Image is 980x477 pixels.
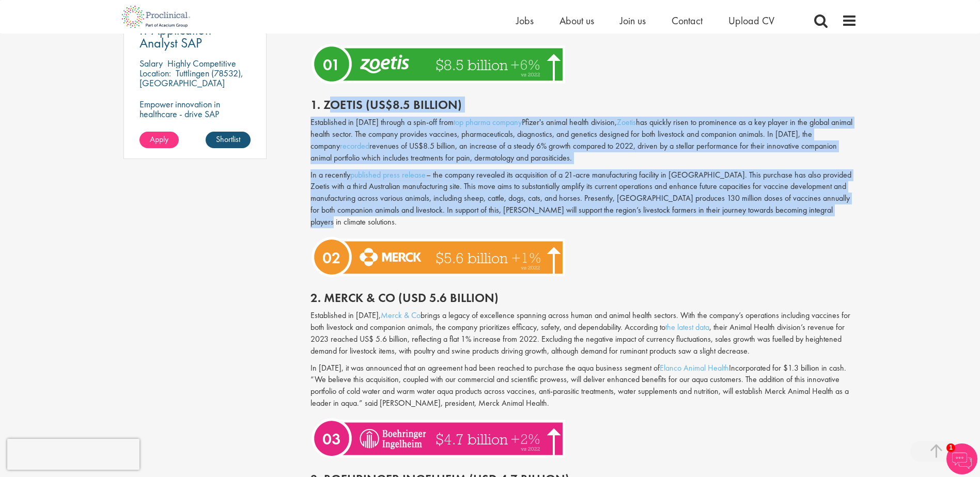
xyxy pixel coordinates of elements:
[672,14,703,27] a: Contact
[139,67,171,79] span: Location:
[310,117,857,164] p: Established in [DATE] through a spin-off from Pfizer's animal health division, has quickly risen ...
[310,291,857,305] h2: 2. Merck & Co (USD 5.6 billion)
[139,67,243,89] p: Tuttlingen (78532), [GEOGRAPHIC_DATA]
[310,310,857,357] p: Established in [DATE], brings a legacy of excellence spanning across human and animal health sect...
[665,322,709,332] a: the latest data
[139,24,251,50] a: IT Application Analyst SAP
[310,362,857,409] p: In [DATE], it was announced that an agreement had been reached to purchase the aqua business segm...
[310,169,857,228] p: In a recently – the company revealed its acquisition of a 21-acre manufacturing facility in [GEOG...
[139,132,179,148] a: Apply
[150,134,168,145] span: Apply
[310,98,857,112] h2: 1. Zoetis (US$8.5 billion)
[454,117,522,128] a: top pharma company
[617,117,636,128] a: Zoetis
[620,14,646,27] a: Join us
[559,14,594,27] a: About us
[660,362,729,373] a: Elanco Animal Health
[516,14,534,27] a: Jobs
[946,443,977,474] img: Chatbot
[381,310,421,321] a: Merck & Co
[340,140,369,151] a: recorded
[728,14,774,27] a: Upload CV
[7,439,139,470] iframe: reCAPTCHA
[139,21,211,52] span: IT Application Analyst SAP
[167,57,236,69] p: Highly Competitive
[350,169,426,180] a: published press release
[206,132,251,148] a: Shortlist
[139,57,163,69] span: Salary
[139,99,251,138] p: Empower innovation in healthcare - drive SAP solutions that keep life-saving technology running s...
[946,443,955,452] span: 1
